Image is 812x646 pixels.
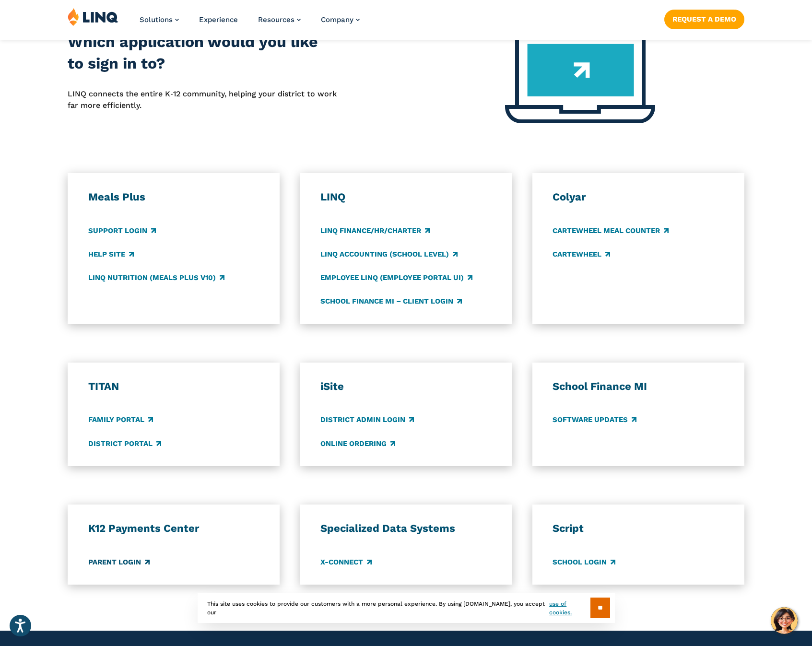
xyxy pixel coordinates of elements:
nav: Primary Navigation [140,8,360,39]
a: use of cookies. [549,599,590,617]
a: District Portal [88,438,161,449]
h3: School Finance MI [553,380,724,393]
a: Online Ordering [320,438,395,449]
span: Resources [258,15,294,24]
a: CARTEWHEEL [553,249,610,259]
a: Parent Login [88,557,150,567]
a: LINQ Accounting (school level) [320,249,458,259]
a: School Finance MI – Client Login [320,296,462,306]
span: Solutions [140,15,173,24]
a: Company [321,15,360,24]
h3: Script [553,522,724,535]
a: X-Connect [320,557,372,567]
a: Family Portal [88,415,153,425]
h3: iSite [320,380,492,393]
a: Software Updates [553,415,636,425]
a: Solutions [140,15,179,24]
button: Hello, have a question? Let’s chat. [771,607,798,634]
span: Company [321,15,353,24]
img: LINQ | K‑12 Software [68,8,118,26]
a: Request a Demo [664,10,744,29]
h2: Which application would you like to sign in to? [68,31,338,75]
a: LINQ Finance/HR/Charter [320,225,430,236]
div: This site uses cookies to provide our customers with a more personal experience. By using [DOMAIN... [198,593,615,623]
a: LINQ Nutrition (Meals Plus v10) [88,272,224,283]
nav: Button Navigation [664,8,744,29]
a: CARTEWHEEL Meal Counter [553,225,669,236]
h3: LINQ [320,190,492,204]
h3: K12 Payments Center [88,522,259,535]
h3: Meals Plus [88,190,259,204]
a: Support Login [88,225,156,236]
h3: Colyar [553,190,724,204]
h3: TITAN [88,380,259,393]
a: District Admin Login [320,415,414,425]
a: Experience [199,15,238,24]
a: Help Site [88,249,134,259]
a: School Login [553,557,615,567]
p: LINQ connects the entire K‑12 community, helping your district to work far more efficiently. [68,88,338,112]
h3: Specialized Data Systems [320,522,492,535]
a: Resources [258,15,301,24]
a: Employee LINQ (Employee Portal UI) [320,272,472,283]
